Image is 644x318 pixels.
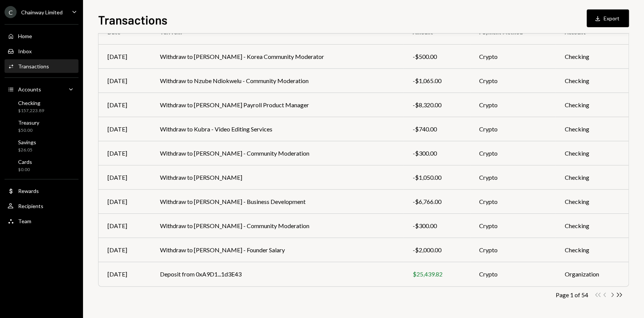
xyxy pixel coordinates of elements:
[413,76,461,85] div: -$1,065.00
[413,173,461,182] div: -$1,050.00
[413,221,461,230] div: -$300.00
[5,44,78,58] a: Inbox
[470,93,556,117] td: Crypto
[413,245,461,255] div: -$2,000.00
[151,93,404,117] td: Withdraw to [PERSON_NAME] Payroll Product Manager
[556,141,629,165] td: Checking
[108,245,142,255] div: [DATE]
[556,238,629,262] td: Checking
[413,125,461,134] div: -$740.00
[18,188,39,194] div: Rewards
[108,76,142,85] div: [DATE]
[470,141,556,165] td: Crypto
[5,97,78,116] a: Checking$157,223.89
[18,147,36,153] div: $26.05
[18,108,44,114] div: $157,223.89
[108,149,142,158] div: [DATE]
[5,82,78,96] a: Accounts
[556,291,588,298] div: Page 1 of 54
[5,199,78,213] a: Recipients
[18,203,43,209] div: Recipients
[18,48,32,54] div: Inbox
[18,139,36,145] div: Savings
[556,117,629,141] td: Checking
[18,63,49,69] div: Transactions
[470,165,556,190] td: Crypto
[470,69,556,93] td: Crypto
[18,159,32,165] div: Cards
[18,100,44,106] div: Checking
[108,125,142,134] div: [DATE]
[18,218,31,224] div: Team
[587,9,629,27] button: Export
[151,238,404,262] td: Withdraw to [PERSON_NAME] - Founder Salary
[108,270,142,279] div: [DATE]
[21,9,63,15] div: Chainway Limited
[5,137,78,155] a: Savings$26.05
[556,262,629,286] td: Organization
[5,6,17,18] div: C
[18,167,32,173] div: $0.00
[556,190,629,214] td: Checking
[151,190,404,214] td: Withdraw to [PERSON_NAME] - Business Development
[556,69,629,93] td: Checking
[108,197,142,206] div: [DATE]
[413,270,461,279] div: $25,439.82
[5,214,78,228] a: Team
[108,100,142,110] div: [DATE]
[18,86,41,93] div: Accounts
[470,45,556,69] td: Crypto
[108,173,142,182] div: [DATE]
[5,156,78,174] a: Cards$0.00
[413,197,461,206] div: -$6,766.00
[108,221,142,230] div: [DATE]
[151,262,404,286] td: Deposit from 0xA9D1...1d3E43
[413,52,461,61] div: -$500.00
[18,127,39,134] div: $50.00
[18,33,32,39] div: Home
[151,141,404,165] td: Withdraw to [PERSON_NAME] - Community Moderation
[151,165,404,190] td: Withdraw to [PERSON_NAME]
[556,214,629,238] td: Checking
[5,117,78,135] a: Treasury$50.00
[470,190,556,214] td: Crypto
[556,165,629,190] td: Checking
[556,45,629,69] td: Checking
[413,149,461,158] div: -$300.00
[470,238,556,262] td: Crypto
[98,12,168,27] h1: Transactions
[151,69,404,93] td: Withdraw to Nzube Ndiokwelu - Community Moderation
[5,59,78,73] a: Transactions
[470,214,556,238] td: Crypto
[18,119,39,126] div: Treasury
[5,29,78,43] a: Home
[108,52,142,61] div: [DATE]
[470,117,556,141] td: Crypto
[151,117,404,141] td: Withdraw to Kubra - Video Editing Services
[556,93,629,117] td: Checking
[5,184,78,198] a: Rewards
[151,45,404,69] td: Withdraw to [PERSON_NAME] - Korea Community Moderator
[470,262,556,286] td: Crypto
[151,214,404,238] td: Withdraw to [PERSON_NAME] - Community Moderation
[413,100,461,110] div: -$8,320.00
